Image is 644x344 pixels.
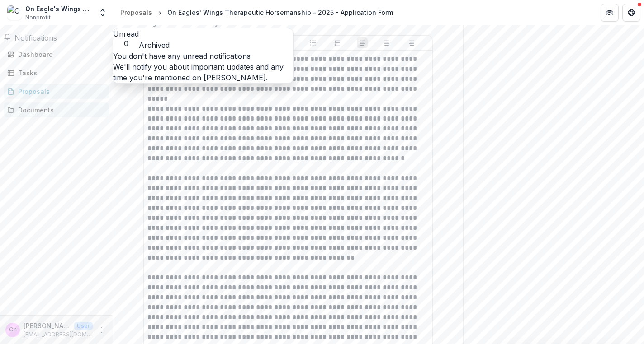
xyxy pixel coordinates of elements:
img: On Eagle's Wings Therapeutic Horsemanship [7,5,22,20]
div: Carol Petitto <oneagleswingswva@gmail.com> <oneagleswingswva@gmail.com> [9,327,17,333]
div: Dashboard [18,50,102,59]
button: Unread [113,28,139,48]
div: On Eagles' Wings Therapeutic Horsemanship - 2025 - Application Form [167,8,393,17]
div: Proposals [120,8,152,17]
a: Documents [4,102,109,117]
button: Bullet List [308,37,318,48]
span: 0 [113,39,139,48]
button: Align Center [381,37,392,48]
p: You don't have any unread notifications [113,51,293,61]
p: User [74,322,93,330]
a: Tasks [4,65,109,80]
div: Proposals [18,87,102,96]
span: Notifications [14,33,57,42]
button: Notifications [4,33,57,43]
nav: breadcrumb [117,6,397,19]
div: Tasks [18,68,102,78]
a: Proposals [4,84,109,99]
a: Dashboard [4,47,109,62]
div: Documents [18,105,102,115]
button: Archived [139,40,170,51]
button: More [96,325,107,335]
p: [EMAIL_ADDRESS][DOMAIN_NAME] [24,330,93,339]
button: Ordered List [332,37,343,48]
button: Partners [601,4,619,22]
p: We'll notify you about important updates and any time you're mentioned on [PERSON_NAME]. [113,61,293,83]
p: [PERSON_NAME] <[EMAIL_ADDRESS][DOMAIN_NAME]> <[EMAIL_ADDRESS][DOMAIN_NAME]> [24,321,71,330]
span: Nonprofit [25,14,51,22]
button: Align Right [406,37,417,48]
button: Get Help [622,4,640,22]
button: Open entity switcher [96,4,109,22]
button: Align Left [357,37,368,48]
a: Proposals [117,6,156,19]
div: On Eagle's Wings Therapeutic Horsemanship [25,4,93,14]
